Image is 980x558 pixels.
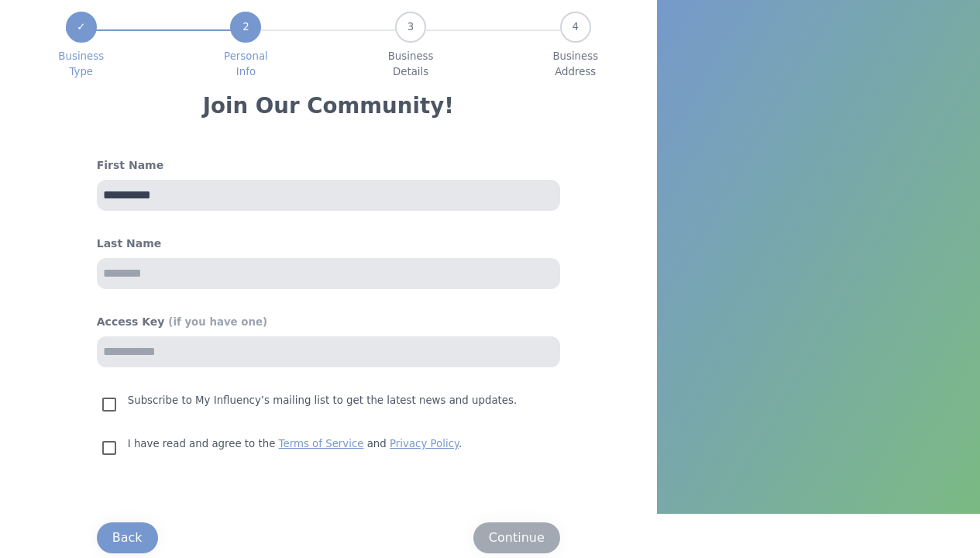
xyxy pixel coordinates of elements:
span: Personal Info [224,49,268,80]
div: 4 [560,12,591,43]
span: (if you have one) [168,316,267,328]
p: Subscribe to My Influency’s mailing list to get the latest news and updates. [128,392,517,409]
button: Continue [473,522,560,553]
span: Business Address [552,49,598,80]
div: ✓ [66,12,97,43]
p: I have read and agree to the and . [128,436,462,453]
h3: Join Our Community! [203,92,454,120]
div: 3 [395,12,426,43]
button: Back [97,522,158,553]
div: Back [112,529,143,547]
span: Business Type [58,49,104,80]
h4: Last Name [97,236,560,252]
span: Business Details [388,49,434,80]
div: Continue [489,529,545,547]
a: Privacy Policy [390,438,459,449]
h4: First Name [97,157,560,174]
div: 2 [230,12,261,43]
a: Terms of Service [279,438,364,449]
h4: Access Key [97,314,560,330]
